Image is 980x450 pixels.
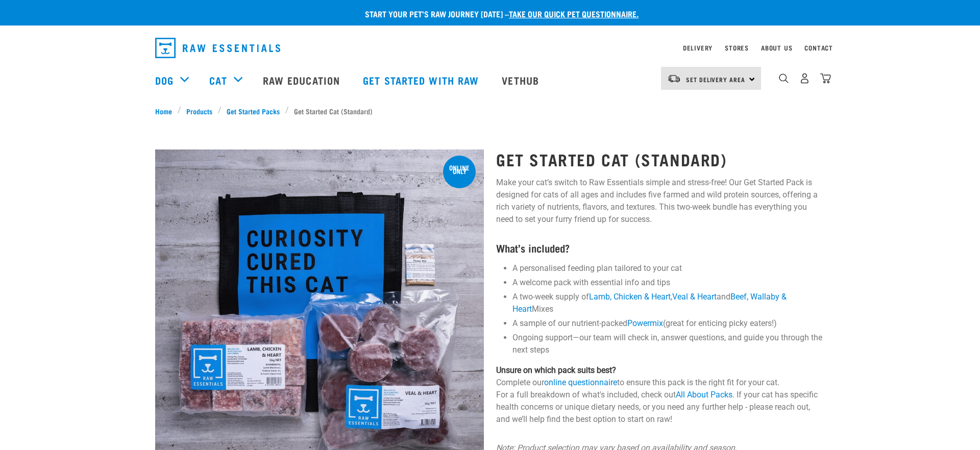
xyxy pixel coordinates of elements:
[512,262,825,274] li: A personalised feeding plan tailored to your cat
[509,11,639,16] a: take our quick pet questionnaire.
[155,106,178,116] a: Home
[676,390,732,399] a: All About Packs
[672,292,717,302] a: Veal & Heart
[496,365,616,375] strong: Unsure on which pack suits best?
[779,73,789,83] img: home-icon-1@2x.png
[155,106,825,116] nav: breadcrumbs
[492,60,552,101] a: Vethub
[253,60,353,101] a: Raw Education
[804,46,833,49] a: Contact
[667,74,681,83] img: van-moving.png
[820,73,831,84] img: home-icon@2x.png
[589,292,671,302] a: Lamb, Chicken & Heart
[799,73,810,84] img: user.png
[627,318,663,328] a: Powermix
[761,46,792,49] a: About Us
[222,106,285,116] a: Get Started Packs
[209,72,227,88] a: Cat
[512,332,825,356] li: Ongoing support—our team will check in, answer questions, and guide you through the next steps
[512,291,825,315] li: A two-week supply of , and Mixes
[155,38,280,58] img: Raw Essentials Logo
[155,72,174,88] a: Dog
[512,277,825,289] li: A welcome pack with essential info and tips
[496,177,825,226] p: Make your cat’s switch to Raw Essentials simple and stress-free! Our Get Started Pack is designed...
[147,34,833,62] nav: dropdown navigation
[496,245,570,251] strong: What’s included?
[353,60,492,101] a: Get started with Raw
[683,46,713,49] a: Delivery
[496,150,825,168] h1: Get Started Cat (Standard)
[544,378,617,387] a: online questionnaire
[496,364,825,426] p: Complete our to ensure this pack is the right fit for your cat. For a full breakdown of what's in...
[181,106,218,116] a: Products
[725,46,749,49] a: Stores
[686,78,745,81] span: Set Delivery Area
[512,317,825,330] li: A sample of our nutrient-packed (great for enticing picky eaters!)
